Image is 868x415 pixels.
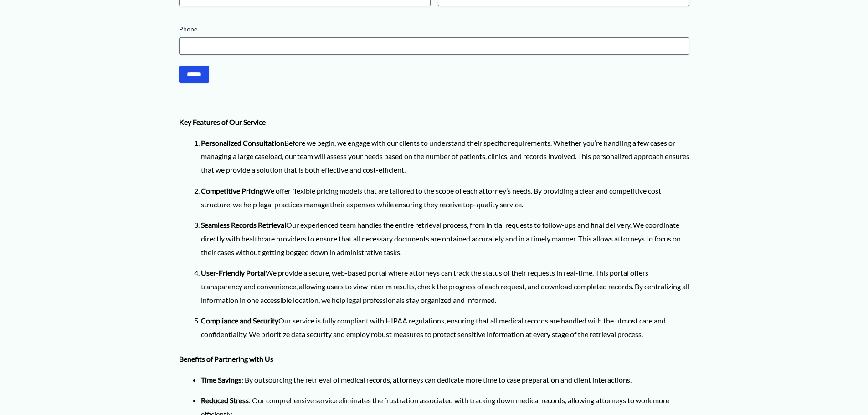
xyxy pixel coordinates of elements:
[201,138,284,147] strong: Personalized Consultation
[201,373,689,387] p: : By outsourcing the retrieval of medical records, attorneys can dedicate more time to case prepa...
[201,184,689,211] p: We offer flexible pricing models that are tailored to the scope of each attorney’s needs. By prov...
[179,25,689,34] label: Phone
[201,220,286,229] strong: Seamless Records Retrieval
[201,375,241,384] strong: Time Savings
[179,118,266,126] strong: Key Features of Our Service
[201,186,263,195] strong: Competitive Pricing
[201,268,266,277] strong: User-Friendly Portal
[201,266,689,307] p: We provide a secure, web-based portal where attorneys can track the status of their requests in r...
[201,396,249,405] strong: Reduced Stress
[201,314,689,341] p: Our service is fully compliant with HIPAA regulations, ensuring that all medical records are hand...
[201,218,689,259] p: Our experienced team handles the entire retrieval process, from initial requests to follow-ups an...
[201,136,689,177] p: Before we begin, we engage with our clients to understand their specific requirements. Whether yo...
[201,316,278,325] strong: Compliance and Security
[179,354,273,363] strong: Benefits of Partnering with Us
